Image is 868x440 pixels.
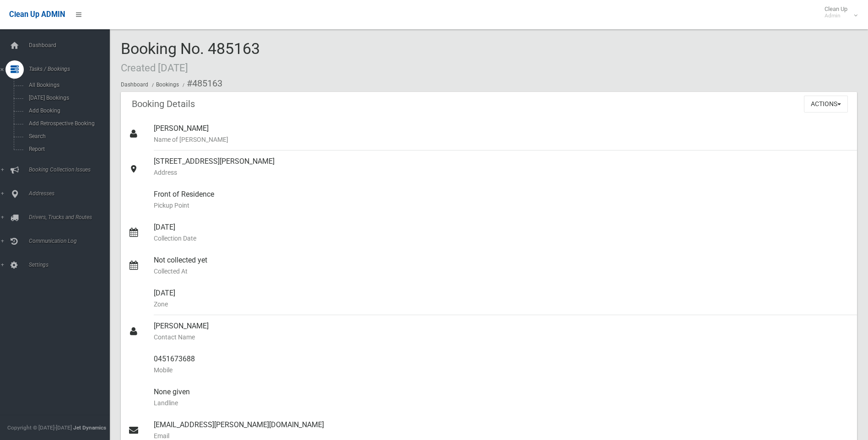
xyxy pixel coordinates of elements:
[154,365,850,376] small: Mobile
[121,81,148,88] a: Dashboard
[26,66,117,72] span: Tasks / Bookings
[180,75,222,92] li: #485163
[154,381,850,414] div: None given
[154,167,850,178] small: Address
[7,424,72,431] span: Copyright © [DATE]-[DATE]
[154,266,850,277] small: Collected At
[121,39,260,75] span: Booking No. 485163
[26,214,117,220] span: Drivers, Trucks and Routes
[26,238,117,244] span: Communication Log
[154,282,850,315] div: [DATE]
[26,107,109,114] span: Add Booking
[154,216,850,249] div: [DATE]
[154,299,850,310] small: Zone
[154,348,850,381] div: 0451673688
[26,95,109,101] span: [DATE] Bookings
[26,133,109,140] span: Search
[26,262,117,268] span: Settings
[154,249,850,282] div: Not collected yet
[26,42,117,48] span: Dashboard
[26,190,117,197] span: Addresses
[154,134,850,145] small: Name of [PERSON_NAME]
[154,397,850,408] small: Landline
[154,233,850,244] small: Collection Date
[26,166,117,173] span: Booking Collection Issues
[804,96,848,113] button: Actions
[26,120,109,127] span: Add Retrospective Booking
[26,82,109,88] span: All Bookings
[154,332,850,343] small: Contact Name
[154,183,850,216] div: Front of Residence
[154,315,850,348] div: [PERSON_NAME]
[121,62,188,74] small: Created [DATE]
[820,5,857,19] span: Clean Up
[154,150,850,183] div: [STREET_ADDRESS][PERSON_NAME]
[156,81,179,88] a: Bookings
[9,10,65,19] span: Clean Up ADMIN
[26,146,109,152] span: Report
[154,200,850,211] small: Pickup Point
[825,12,847,19] small: Admin
[154,118,850,150] div: [PERSON_NAME]
[121,95,206,113] header: Booking Details
[73,424,106,431] strong: Jet Dynamics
